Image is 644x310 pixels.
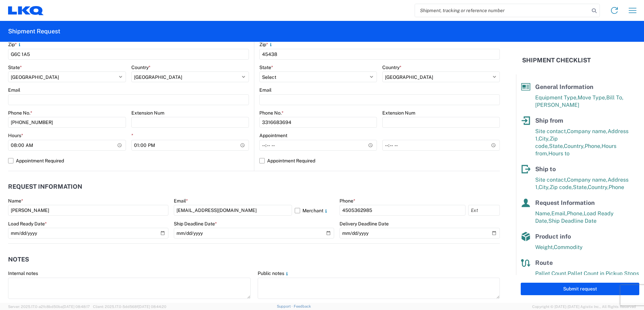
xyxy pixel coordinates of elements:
[382,64,401,70] label: Country
[259,64,273,70] label: State
[567,210,584,217] span: Phone,
[535,270,568,277] span: Pallet Count,
[8,64,22,70] label: State
[174,221,217,227] label: Ship Deadline Date
[535,210,551,217] span: Name,
[567,128,608,134] span: Company name,
[93,305,166,309] span: Client: 2025.17.0-5dd568f
[532,304,636,310] span: Copyright © [DATE]-[DATE] Agistix Inc., All Rights Reserved
[554,244,583,250] span: Commodity
[567,177,608,183] span: Company name,
[578,94,606,101] span: Move Type,
[535,128,567,134] span: Site contact,
[8,155,249,166] label: Appointment Required
[415,4,589,17] input: Shipment, tracking or reference number
[539,135,550,142] span: City,
[522,56,591,64] h2: Shipment Checklist
[259,155,500,166] label: Appointment Required
[8,256,29,263] h2: Notes
[548,218,597,224] span: Ship Deadline Date
[8,27,60,35] h2: Shipment Request
[259,87,271,93] label: Email
[573,184,588,190] span: State,
[174,198,188,204] label: Email
[539,184,550,190] span: City,
[549,143,564,149] span: State,
[551,210,567,217] span: Email,
[535,83,593,90] span: General Information
[564,143,585,149] span: Country,
[535,270,639,284] span: Pallet Count in Pickup Stops equals Pallet Count in delivery stops
[340,221,389,227] label: Delivery Deadline Date
[609,184,624,190] span: Phone
[8,132,23,138] label: Hours
[606,94,623,101] span: Bill To,
[535,177,567,183] span: Site contact,
[535,233,571,240] span: Product info
[131,110,164,116] label: Extension Num
[259,110,284,116] label: Phone No.
[535,102,579,108] span: [PERSON_NAME]
[258,270,290,276] label: Public notes
[535,117,563,124] span: Ship from
[585,143,602,149] span: Phone,
[8,270,38,276] label: Internal notes
[468,205,500,216] input: Ext
[382,110,415,116] label: Extension Num
[8,110,32,116] label: Phone No.
[8,41,22,48] label: Zip
[259,41,273,48] label: Zip
[63,305,90,309] span: [DATE] 08:48:17
[535,259,553,266] span: Route
[535,94,578,101] span: Equipment Type,
[8,198,23,204] label: Name
[277,304,294,308] a: Support
[259,132,287,138] label: Appointment
[548,150,570,157] span: Hours to
[535,244,554,250] span: Weight,
[340,198,355,204] label: Phone
[8,305,90,309] span: Server: 2025.17.0-a2fc8bd50ba
[131,64,151,70] label: Country
[8,87,20,93] label: Email
[535,199,595,206] span: Request Information
[294,304,311,308] a: Feedback
[8,221,47,227] label: Load Ready Date
[138,305,166,309] span: [DATE] 08:44:20
[550,184,573,190] span: Zip code,
[588,184,609,190] span: Country,
[295,205,334,216] label: Merchant
[521,283,639,295] button: Submit request
[8,183,82,190] h2: Request Information
[535,165,556,173] span: Ship to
